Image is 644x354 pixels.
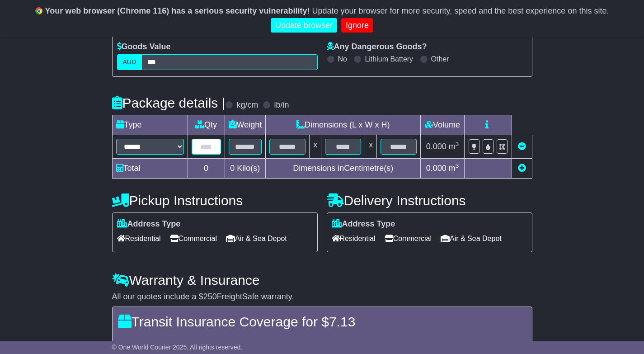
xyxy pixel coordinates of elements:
a: Ignore [341,18,373,33]
td: Total [112,159,188,179]
span: 7.13 [329,314,355,329]
span: m [449,164,459,173]
span: 0.000 [426,142,447,151]
span: 250 [203,292,217,301]
td: Kilo(s) [225,159,266,179]
span: Residential [117,231,161,245]
a: Update browser [271,18,337,33]
h4: Pickup Instructions [112,193,318,208]
label: No [338,55,347,63]
span: m [449,142,459,151]
td: Weight [225,115,266,135]
label: lb/in [274,100,289,110]
span: Air & Sea Depot [226,231,287,245]
label: kg/cm [236,100,258,110]
h4: Delivery Instructions [327,193,532,208]
label: Any Dangerous Goods? [327,42,427,52]
td: x [310,135,321,159]
h4: Warranty & Insurance [112,273,532,288]
td: Dimensions in Centimetre(s) [266,159,421,179]
td: 0 [188,159,225,179]
sup: 3 [456,162,459,169]
span: Air & Sea Depot [441,231,502,245]
td: Volume [421,115,465,135]
h4: Transit Insurance Coverage for $ [118,314,526,329]
span: Residential [332,231,376,245]
label: Address Type [117,219,181,229]
span: 0 [230,164,235,173]
label: Goods Value [117,42,171,52]
label: AUD [117,54,142,70]
span: Commercial [170,231,217,245]
td: x [365,135,377,159]
sup: 3 [456,141,459,147]
td: Type [112,115,188,135]
span: 0.000 [426,164,447,173]
label: Lithium Battery [365,55,413,63]
b: Your web browser (Chrome 116) has a serious security vulnerability! [45,6,310,15]
a: Remove this item [518,142,526,151]
a: Add new item [518,164,526,173]
td: Qty [188,115,225,135]
span: Commercial [385,231,432,245]
div: All our quotes include a $ FreightSafe warranty. [112,292,532,302]
span: © One World Courier 2025. All rights reserved. [112,344,243,351]
label: Address Type [332,219,395,229]
span: Update your browser for more security, speed and the best experience on this site. [312,6,609,15]
td: Dimensions (L x W x H) [266,115,421,135]
label: Other [431,55,449,63]
h4: Package details | [112,95,226,110]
